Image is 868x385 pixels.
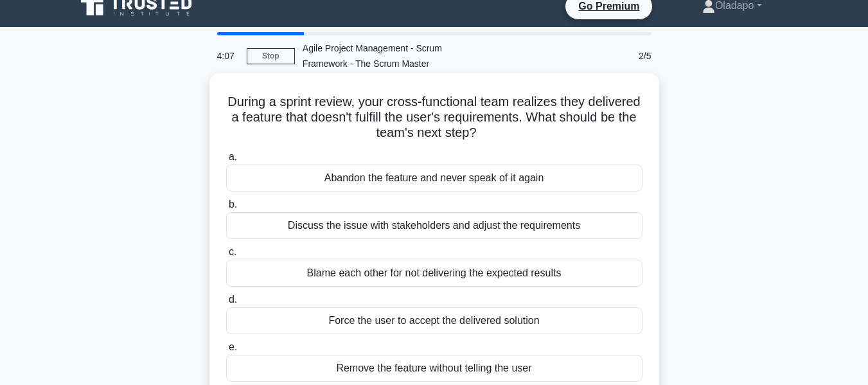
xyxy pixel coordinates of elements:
h5: During a sprint review, your cross-functional team realizes they delivered a feature that doesn't... [225,94,644,141]
span: a. [229,151,237,162]
span: e. [229,341,237,352]
span: d. [229,294,237,305]
div: Discuss the issue with stakeholders and adjust the requirements [226,212,642,239]
div: Force the user to accept the delivered solution [226,307,642,334]
div: 2/5 [584,43,659,69]
div: Blame each other for not delivering the expected results [226,260,642,287]
div: Remove the feature without telling the user [226,355,642,382]
div: Agile Project Management - Scrum Framework - The Scrum Master [295,35,472,76]
span: b. [229,199,237,210]
a: Stop [247,48,295,64]
div: Abandon the feature and never speak of it again [226,165,642,192]
span: c. [229,246,236,257]
div: 4:07 [209,43,247,69]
